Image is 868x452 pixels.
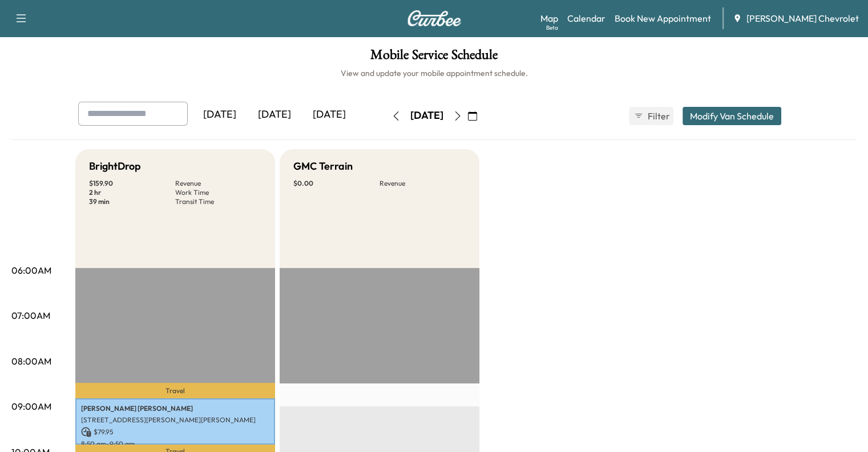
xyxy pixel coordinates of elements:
[11,354,51,368] p: 08:00AM
[89,188,175,197] p: 2 hr
[407,10,462,26] img: Curbee Logo
[546,23,558,32] div: Beta
[89,179,175,188] p: $ 159.90
[81,415,269,425] p: [STREET_ADDRESS][PERSON_NAME][PERSON_NAME]
[11,67,857,79] h6: View and update your mobile appointment schedule.
[175,179,261,188] p: Revenue
[380,179,466,188] p: Revenue
[75,383,275,398] p: Travel
[567,11,605,25] a: Calendar
[746,11,859,25] span: [PERSON_NAME] Chevrolet
[11,263,51,277] p: 06:00AM
[81,439,269,449] p: 8:50 am - 9:50 am
[81,404,269,413] p: [PERSON_NAME] [PERSON_NAME]
[293,158,353,174] h5: GMC Terrain
[683,107,781,125] button: Modify Van Schedule
[89,158,141,174] h5: BrightDrop
[293,179,380,188] p: $ 0.00
[11,309,50,322] p: 07:00AM
[81,427,269,437] p: $ 79.95
[302,102,357,128] div: [DATE]
[615,11,711,25] a: Book New Appointment
[175,197,261,206] p: Transit Time
[629,107,673,125] button: Filter
[11,399,51,413] p: 09:00AM
[540,11,558,25] a: MapBeta
[648,109,668,123] span: Filter
[247,102,302,128] div: [DATE]
[410,109,443,123] div: [DATE]
[175,188,261,197] p: Work Time
[11,48,857,67] h1: Mobile Service Schedule
[192,102,247,128] div: [DATE]
[89,197,175,206] p: 39 min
